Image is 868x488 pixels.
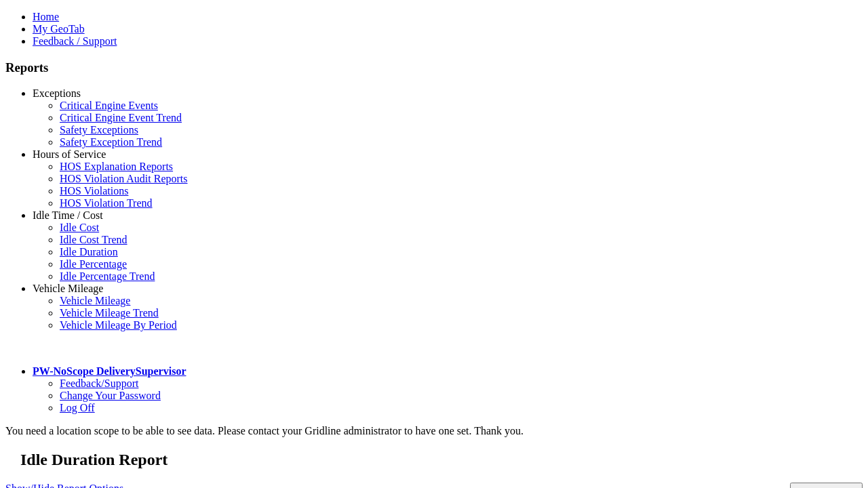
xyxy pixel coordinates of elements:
a: Change Your Password [60,390,161,401]
a: Vehicle Mileage Trend [60,307,159,319]
a: Feedback/Support [60,378,138,389]
div: You need a location scope to be able to see data. Please contact your Gridline administrator to h... [5,425,863,437]
h3: Reports [5,60,863,75]
h2: Idle Duration Report [20,451,863,469]
a: HOS Explanation Reports [60,161,173,172]
a: Exceptions [33,87,81,99]
a: Vehicle Mileage [60,295,130,306]
a: Vehicle Mileage By Period [60,319,177,331]
a: PW-NoScope DeliverySupervisor [33,365,186,377]
a: My GeoTab [33,23,85,35]
a: HOS Violation Trend [60,197,153,209]
a: Vehicle Mileage [33,283,103,294]
a: Home [33,11,59,22]
a: Idle Cost Trend [60,234,127,245]
a: Safety Exceptions [60,124,138,136]
a: Idle Percentage [60,258,127,270]
a: Idle Cost [60,222,99,233]
a: Log Off [60,402,95,413]
a: Idle Percentage Trend [60,270,155,282]
a: HOS Violations [60,185,128,197]
a: HOS Violation Audit Reports [60,173,188,184]
a: Critical Engine Event Trend [60,112,182,123]
a: Idle Time / Cost [33,209,103,221]
a: Safety Exception Trend [60,136,162,148]
a: Idle Duration [60,246,118,258]
a: Critical Engine Events [60,100,158,111]
a: Feedback / Support [33,35,117,47]
a: Hours of Service [33,148,106,160]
